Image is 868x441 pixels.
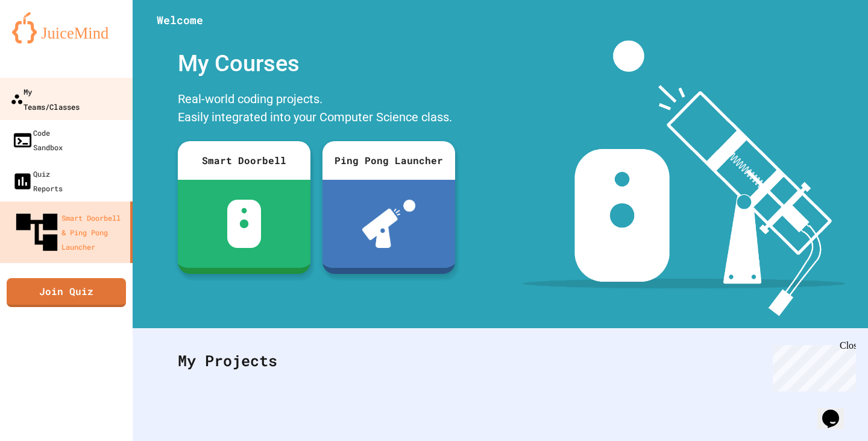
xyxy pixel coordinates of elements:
[172,87,461,132] div: Real-world coding projects. Easily integrated into your Computer Science class.
[12,208,125,257] div: Smart Doorbell & Ping Pong Launcher
[5,5,83,77] div: Chat with us now!Close
[362,200,416,248] img: ppl-with-ball.png
[178,141,310,180] div: Smart Doorbell
[817,393,856,429] iframe: chat widget
[12,12,121,43] img: logo-orange.svg
[7,278,126,307] a: Join Quiz
[10,84,80,113] div: My Teams/Classes
[523,40,846,316] img: banner-image-my-projects.png
[227,200,262,248] img: sdb-white.svg
[12,167,63,195] div: Quiz Reports
[322,141,455,180] div: Ping Pong Launcher
[172,40,461,87] div: My Courses
[12,125,63,154] div: Code Sandbox
[768,340,856,392] iframe: chat widget
[166,337,835,384] div: My Projects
